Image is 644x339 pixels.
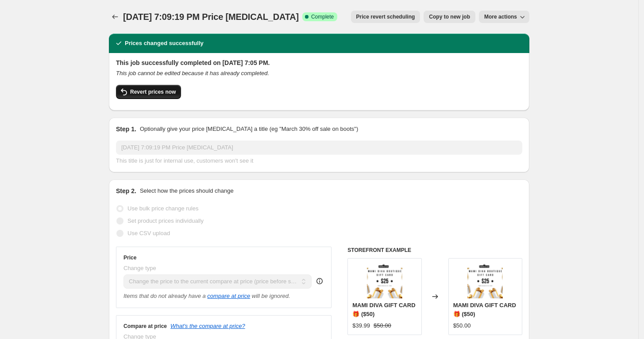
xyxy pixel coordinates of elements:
[352,321,370,330] div: $39.99
[467,263,503,298] img: 2_10a0d0f8-a68a-4652-82f3-3bea20240dd0_80x.png
[123,12,299,22] span: [DATE] 7:09:19 PM Price [MEDICAL_DATA]
[453,321,471,330] div: $50.00
[127,230,170,236] span: Use CSV upload
[127,205,198,212] span: Use bulk price change rules
[116,141,522,155] input: 30% off holiday sale
[116,85,181,99] button: Revert prices now
[207,293,250,299] button: compare at price
[356,13,415,20] span: Price revert scheduling
[424,11,475,23] button: Copy to new job
[109,11,121,23] button: Price change jobs
[123,254,136,261] h3: Price
[453,302,516,317] span: MAMI DIVA GIFT CARD🎁 ($50)
[116,125,136,133] h2: Step 1.
[123,323,167,330] h3: Compare at price
[311,13,334,20] span: Complete
[315,277,324,286] div: help
[479,11,529,23] button: More actions
[116,157,253,164] span: This title is just for internal use, customers won't see it
[116,58,522,67] h2: This job successfully completed on [DATE] 7:05 PM.
[429,13,470,20] span: Copy to new job
[140,187,234,195] p: Select how the prices should change
[484,13,517,20] span: More actions
[123,293,206,299] i: Items that do not already have a
[130,88,176,95] span: Revert prices now
[116,70,269,76] i: This job cannot be edited because it has already completed.
[170,323,245,329] button: What's the compare at price?
[140,125,358,133] p: Optionally give your price [MEDICAL_DATA] a title (eg "March 30% off sale on boots")
[352,302,415,317] span: MAMI DIVA GIFT CARD🎁 ($50)
[252,293,290,299] i: will be ignored.
[374,321,391,330] strike: $50.00
[367,263,402,298] img: 2_10a0d0f8-a68a-4652-82f3-3bea20240dd0_80x.png
[351,11,420,23] button: Price revert scheduling
[123,265,156,271] span: Change type
[127,217,204,224] span: Set product prices individually
[116,187,136,195] h2: Step 2.
[347,247,522,254] h6: STOREFRONT EXAMPLE
[125,39,204,48] h2: Prices changed successfully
